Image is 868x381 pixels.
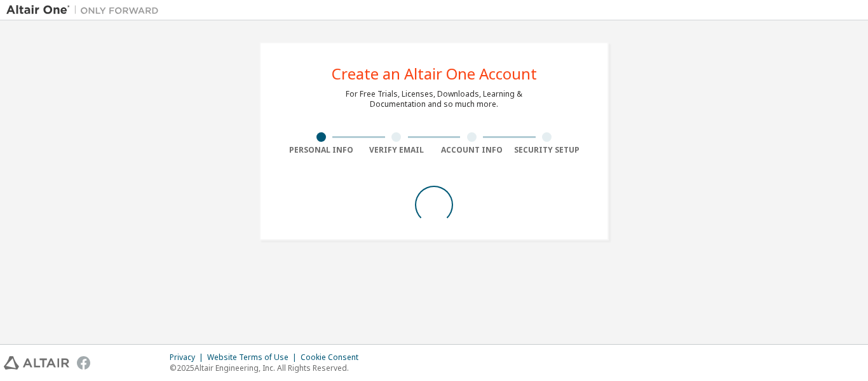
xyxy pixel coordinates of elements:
div: Privacy [170,352,207,363]
img: altair_logo.svg [4,356,69,370]
p: © 2025 Altair Engineering, Inc. All Rights Reserved. [170,363,366,373]
div: Cookie Consent [301,352,366,363]
div: Verify Email [359,145,435,155]
div: For Free Trials, Licenses, Downloads, Learning & Documentation and so much more. [346,89,522,109]
div: Personal Info [283,145,359,155]
div: Account Info [434,145,510,155]
div: Security Setup [510,145,585,155]
div: Website Terms of Use [207,352,301,363]
img: Altair One [6,4,165,17]
div: Create an Altair One Account [332,66,537,81]
img: facebook.svg [77,356,90,370]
